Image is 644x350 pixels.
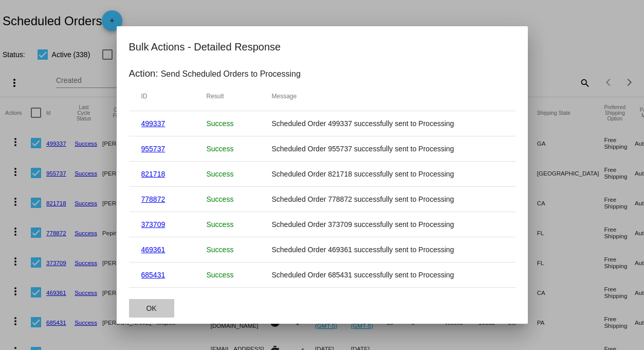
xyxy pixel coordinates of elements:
[207,170,272,178] p: Success
[141,271,165,279] a: 685431
[141,246,165,254] a: 469361
[129,299,174,318] button: Close dialog
[141,195,165,203] a: 778872
[207,271,272,279] p: Success
[146,304,156,312] span: OK
[141,93,207,100] mat-header-cell: ID
[272,119,503,128] mat-cell: Scheduled Order 499337 successfully sent to Processing
[272,93,503,100] mat-header-cell: Message
[207,119,272,128] p: Success
[272,220,503,229] mat-cell: Scheduled Order 373709 successfully sent to Processing
[272,170,503,178] mat-cell: Scheduled Order 821718 successfully sent to Processing
[129,68,158,79] h3: Action:
[129,39,516,55] h2: Bulk Actions - Detailed Response
[141,119,165,128] a: 499337
[272,195,503,203] mat-cell: Scheduled Order 778872 successfully sent to Processing
[207,246,272,254] p: Success
[272,246,503,254] mat-cell: Scheduled Order 469361 successfully sent to Processing
[141,220,165,229] a: 373709
[272,271,503,279] mat-cell: Scheduled Order 685431 successfully sent to Processing
[141,145,165,153] a: 955737
[207,145,272,153] p: Success
[207,195,272,203] p: Success
[207,220,272,229] p: Success
[207,93,272,100] mat-header-cell: Result
[161,69,301,79] p: Send Scheduled Orders to Processing
[272,145,503,153] mat-cell: Scheduled Order 955737 successfully sent to Processing
[141,170,165,178] a: 821718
